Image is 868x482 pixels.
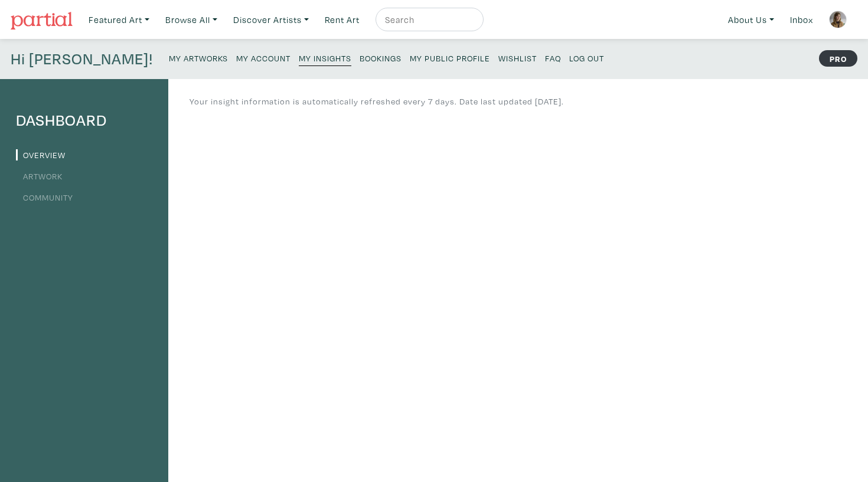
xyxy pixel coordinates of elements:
[83,8,155,32] a: Featured Art
[498,53,537,64] small: Wishlist
[16,192,73,203] a: Community
[190,95,564,108] p: Your insight information is automatically refreshed every 7 days. Date last updated [DATE].
[228,8,314,32] a: Discover Artists
[410,53,490,64] small: My Public Profile
[160,8,223,32] a: Browse All
[384,12,472,27] input: Search
[545,53,561,64] small: FAQ
[169,53,228,64] small: My Artworks
[16,149,66,160] a: Overview
[569,50,604,65] a: Log Out
[236,50,291,65] a: My Account
[16,170,63,182] a: Artwork
[360,50,402,65] a: Bookings
[723,8,779,32] a: About Us
[545,50,561,65] a: FAQ
[299,50,351,66] a: My Insights
[16,111,152,130] h4: Dashboard
[299,53,351,64] small: My Insights
[360,53,402,64] small: Bookings
[569,53,604,64] small: Log Out
[498,50,537,65] a: Wishlist
[819,50,857,67] strong: PRO
[236,53,291,64] small: My Account
[829,11,847,28] img: phpThumb.php
[785,8,818,32] a: Inbox
[319,8,365,32] a: Rent Art
[169,50,228,65] a: My Artworks
[410,50,490,65] a: My Public Profile
[11,50,153,68] h4: Hi [PERSON_NAME]!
